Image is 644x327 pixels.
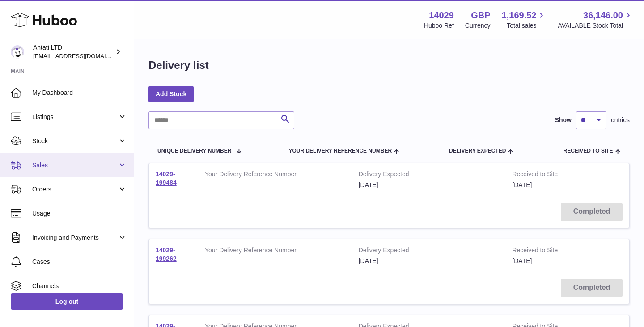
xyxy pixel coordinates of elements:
span: entries [611,116,630,124]
strong: Your Delivery Reference Number [205,170,345,181]
span: Stock [32,137,118,145]
a: 14029-199262 [156,246,177,262]
span: Received to Site [563,148,613,154]
span: Listings [32,113,118,121]
h1: Delivery list [148,58,209,72]
a: 1,169.52 Total sales [502,9,547,30]
div: Currency [465,21,491,30]
span: [DATE] [512,257,532,264]
span: Total sales [507,21,547,30]
strong: Received to Site [512,170,585,181]
span: Invoicing and Payments [32,234,118,242]
span: 1,169.52 [502,9,537,21]
span: Channels [32,282,127,290]
span: Delivery Expected [449,148,506,154]
strong: Delivery Expected [359,170,499,181]
span: [EMAIL_ADDRESS][DOMAIN_NAME] [33,52,131,59]
img: toufic@antatiskin.com [11,45,24,59]
span: Unique Delivery Number [157,148,231,154]
span: 36,146.00 [583,9,623,21]
span: Sales [32,161,118,170]
span: Cases [32,258,127,266]
span: My Dashboard [32,89,127,97]
span: Usage [32,209,127,218]
span: [DATE] [512,181,532,188]
a: Log out [11,293,123,310]
a: Add Stock [148,86,194,102]
label: Show [555,116,572,124]
span: Orders [32,185,118,194]
a: 36,146.00 AVAILABLE Stock Total [558,9,633,30]
strong: Delivery Expected [359,246,499,257]
a: 14029-199484 [156,170,177,186]
span: Your Delivery Reference Number [288,148,392,154]
span: AVAILABLE Stock Total [558,21,633,30]
strong: GBP [471,9,490,21]
strong: Your Delivery Reference Number [205,246,345,257]
div: [DATE] [359,181,499,189]
strong: 14029 [429,9,454,21]
div: [DATE] [359,257,499,265]
strong: Received to Site [512,246,585,257]
div: Antati LTD [33,43,114,60]
div: Huboo Ref [424,21,454,30]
